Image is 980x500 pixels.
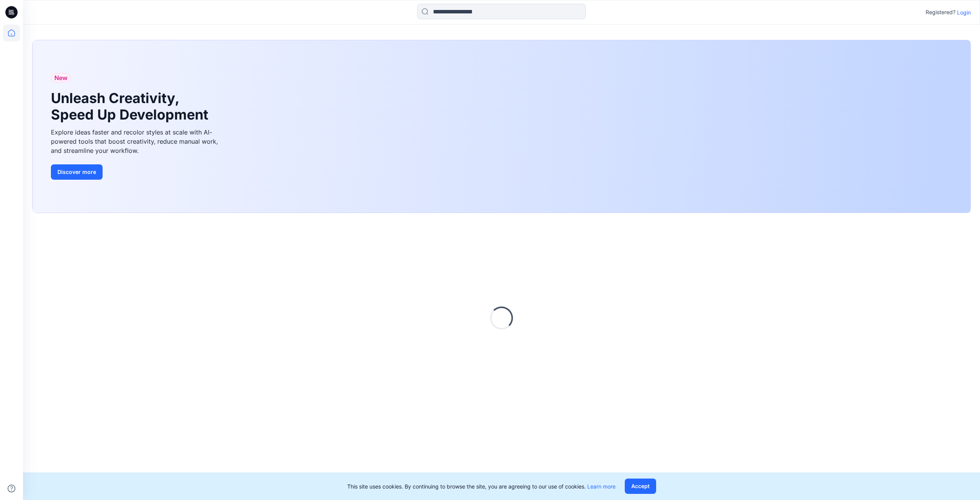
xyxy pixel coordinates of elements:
[347,482,616,490] p: This site uses cookies. By continuing to browse the site, you are agreeing to our use of cookies.
[957,8,971,16] p: Login
[54,73,67,82] span: New
[51,164,223,180] a: Discover more
[51,164,103,180] button: Discover more
[51,90,212,123] h1: Unleash Creativity, Speed Up Development
[625,479,656,494] button: Accept
[926,8,955,17] p: Registered?
[51,128,223,155] div: Explore ideas faster and recolor styles at scale with AI-powered tools that boost creativity, red...
[587,483,616,490] a: Learn more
